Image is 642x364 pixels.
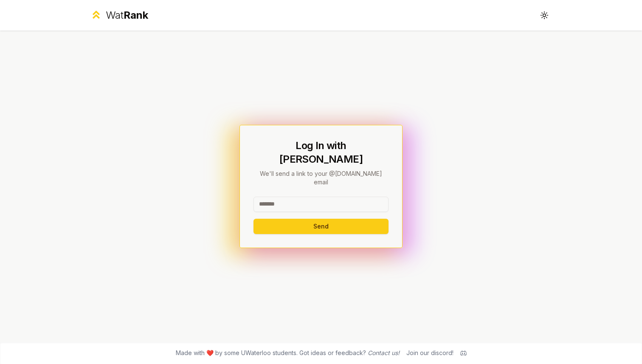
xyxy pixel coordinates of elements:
div: Wat [106,8,148,22]
p: We'll send a link to your @[DOMAIN_NAME] email [253,169,389,186]
span: Rank [124,9,148,21]
span: Made with ❤️ by some UWaterloo students. Got ideas or feedback? [176,349,400,357]
a: Contact us! [368,349,400,356]
button: Send [253,219,389,234]
h1: Log In with [PERSON_NAME] [253,139,389,166]
a: WatRank [90,8,148,22]
div: Join our discord! [406,349,453,357]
